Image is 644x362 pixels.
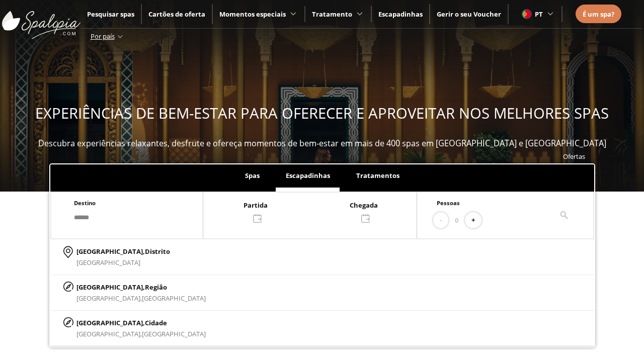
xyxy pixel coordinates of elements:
[91,32,115,41] span: Por país
[245,171,260,180] span: Spas
[356,171,399,180] span: Tratamentos
[35,103,609,123] span: EXPERIÊNCIAS DE BEM-ESTAR PARA OFERECER E APROVEITAR NOS MELHORES SPAS
[76,258,140,267] span: [GEOGRAPHIC_DATA]
[465,212,481,229] button: +
[563,152,585,161] a: Ofertas
[142,329,206,338] span: [GEOGRAPHIC_DATA]
[583,10,614,19] span: É um spa?
[148,10,205,19] a: Cartões de oferta
[142,294,206,303] span: [GEOGRAPHIC_DATA]
[38,138,606,149] span: Descubra experiências relaxantes, desfrute e ofereça momentos de bem-estar em mais de 400 spas em...
[2,1,80,39] img: ImgLogoSpalopia.BvClDcEz.svg
[378,10,423,19] a: Escapadinhas
[76,294,142,303] span: [GEOGRAPHIC_DATA],
[76,329,142,338] span: [GEOGRAPHIC_DATA],
[437,10,501,19] a: Gerir o seu Voucher
[433,212,448,229] button: -
[145,247,170,256] span: Distrito
[76,246,170,257] p: [GEOGRAPHIC_DATA],
[583,9,614,20] a: É um spa?
[145,283,167,292] span: Região
[455,215,458,226] span: 0
[76,317,206,328] p: [GEOGRAPHIC_DATA],
[437,199,460,207] span: Pessoas
[76,282,206,293] p: [GEOGRAPHIC_DATA],
[87,10,134,19] a: Pesquisar spas
[286,171,330,180] span: Escapadinhas
[145,318,167,327] span: Cidade
[74,199,96,207] span: Destino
